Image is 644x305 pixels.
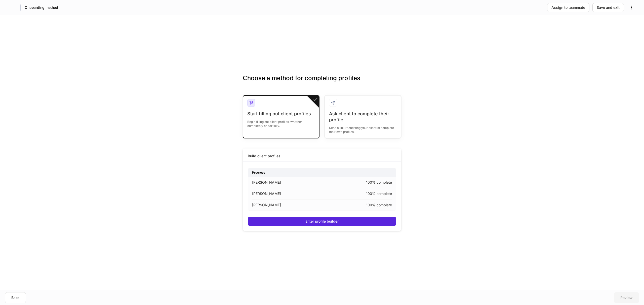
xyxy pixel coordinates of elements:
[597,5,620,10] div: Save and exit
[366,180,392,185] div: 100% complete
[329,123,397,134] div: Send a link requesting your client(s) complete their own profiles.
[247,117,315,128] div: Begin filling out client profiles, whether completely or partially.
[547,3,589,12] button: Assign to teammate
[248,168,396,177] div: Progress
[5,292,26,303] button: Back
[248,217,396,226] button: Enter profile builder
[252,202,281,208] p: [PERSON_NAME]
[11,295,20,300] div: Back
[247,111,315,117] div: Start filling out client profiles
[252,191,281,196] p: [PERSON_NAME]
[243,74,401,90] h3: Choose a method for completing profiles
[329,111,397,123] div: Ask client to complete their profile
[25,5,58,10] h5: Onboarding method
[620,295,633,300] div: Review
[305,219,339,224] div: Enter profile builder
[614,292,639,303] button: Review
[248,154,280,159] div: Build client profiles
[551,5,585,10] div: Assign to teammate
[366,191,392,196] div: 100% complete
[592,3,624,12] button: Save and exit
[366,202,392,208] div: 100% complete
[252,180,281,185] p: [PERSON_NAME]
